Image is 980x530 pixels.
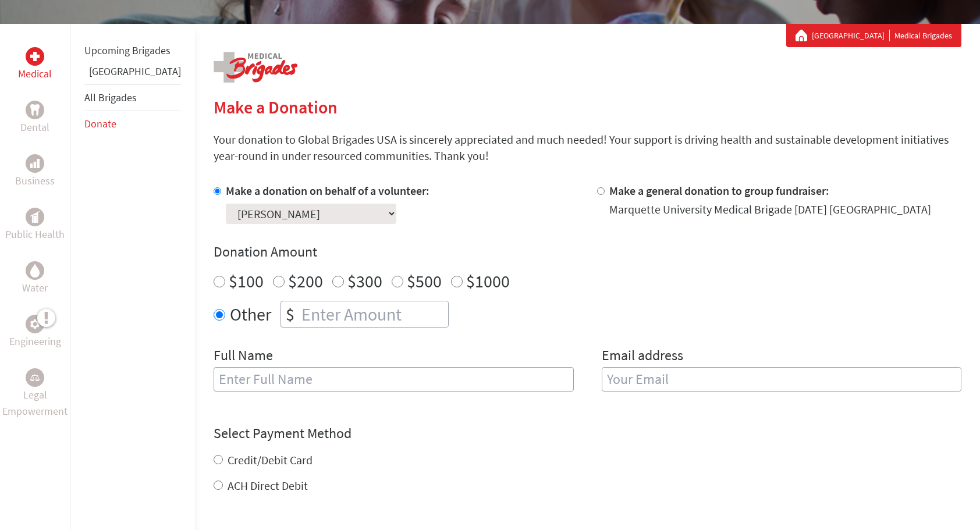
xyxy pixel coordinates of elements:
label: Make a general donation to group fundraiser: [609,183,829,198]
a: MedicalMedical [18,47,52,82]
img: Dental [30,104,40,115]
label: Email address [602,346,683,367]
img: Water [30,264,40,277]
li: Donate [84,111,181,137]
p: Medical [18,66,52,82]
li: Upcoming Brigades [84,38,181,63]
div: $ [281,301,299,327]
label: $1000 [466,270,510,292]
a: BusinessBusiness [15,154,55,189]
a: EngineeringEngineering [9,315,61,350]
a: [GEOGRAPHIC_DATA] [89,65,181,78]
p: Legal Empowerment [2,387,68,419]
img: Public Health [30,211,40,223]
a: DentalDental [20,101,49,136]
a: [GEOGRAPHIC_DATA] [812,30,890,41]
p: Water [22,280,48,296]
label: $200 [288,270,323,292]
p: Public Health [5,226,65,243]
li: All Brigades [84,84,181,111]
p: Your donation to Global Brigades USA is sincerely appreciated and much needed! Your support is dr... [214,131,961,164]
p: Dental [20,119,49,136]
h2: Make a Donation [214,97,961,118]
div: Dental [26,101,44,119]
label: ACH Direct Debit [228,478,308,493]
div: Legal Empowerment [26,368,44,387]
div: Medical [26,47,44,66]
p: Business [15,173,55,189]
img: Medical [30,52,40,61]
a: Legal EmpowermentLegal Empowerment [2,368,68,419]
a: WaterWater [22,261,48,296]
img: Business [30,159,40,168]
div: Marquette University Medical Brigade [DATE] [GEOGRAPHIC_DATA] [609,201,931,218]
a: Upcoming Brigades [84,44,171,57]
img: Engineering [30,319,40,329]
li: Panama [84,63,181,84]
label: $500 [407,270,442,292]
h4: Select Payment Method [214,424,961,443]
a: All Brigades [84,91,137,104]
input: Enter Full Name [214,367,574,392]
input: Enter Amount [299,301,448,327]
p: Engineering [9,333,61,350]
img: Legal Empowerment [30,374,40,381]
h4: Donation Amount [214,243,961,261]
a: Donate [84,117,116,130]
label: Make a donation on behalf of a volunteer: [226,183,429,198]
label: $100 [229,270,264,292]
div: Engineering [26,315,44,333]
a: Public HealthPublic Health [5,208,65,243]
div: Public Health [26,208,44,226]
input: Your Email [602,367,962,392]
img: logo-medical.png [214,52,297,83]
div: Business [26,154,44,173]
label: $300 [347,270,382,292]
div: Medical Brigades [796,30,952,41]
div: Water [26,261,44,280]
label: Other [230,301,271,328]
label: Credit/Debit Card [228,453,313,467]
label: Full Name [214,346,273,367]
